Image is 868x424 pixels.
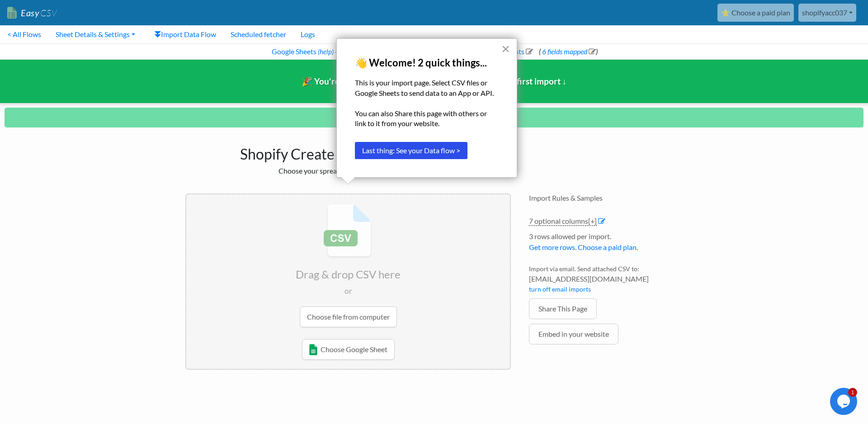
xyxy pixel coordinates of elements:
[717,4,794,22] a: ⭐ Choose a paid plan
[529,324,618,344] a: Embed in your website
[302,76,567,86] span: 🎉 You're ready! Pick a CSV or Google Sheet to do your first import ↓
[529,298,597,319] a: Share This Page
[355,57,499,69] p: 👋 Welcome! 2 quick things...
[7,4,57,22] a: EasyCSV
[529,243,638,251] a: Get more rows. Choose a paid plan.
[798,4,856,22] a: shopifyacc037
[223,25,293,43] a: Scheduled fetcher
[529,193,683,202] h4: Import Rules & Samples
[39,7,57,19] span: CSV
[830,388,859,415] iframe: chat widget
[355,142,467,159] button: Last thing: See your Data flow >
[270,47,316,56] a: Google Sheets
[539,47,598,56] span: ( )
[355,108,499,129] p: You can also Share this page with others or link to it from your website.
[293,25,322,43] a: Logs
[302,339,395,360] a: Choose Google Sheet
[318,47,334,56] a: (help)
[529,231,683,257] li: 3 rows allowed per import.
[48,25,142,43] a: Sheet Details & Settings
[529,264,683,298] li: Import via email. Send attached CSV to:
[529,273,683,284] span: [EMAIL_ADDRESS][DOMAIN_NAME]
[5,108,863,127] p: Shopify Field Mappings saved.
[541,47,596,56] a: 6 fields mapped
[588,217,597,225] span: [+]
[147,25,223,43] a: Import Data Flow
[185,166,511,175] h2: Choose your spreadsheet below to import.
[355,78,499,98] p: This is your import page. Select CSV files or Google Sheets to send data to an App or API.
[529,285,591,293] a: turn off email imports
[501,42,510,56] button: Close
[185,141,511,163] h1: Shopify Create Products Import
[529,217,597,226] a: 7 optional columns[+]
